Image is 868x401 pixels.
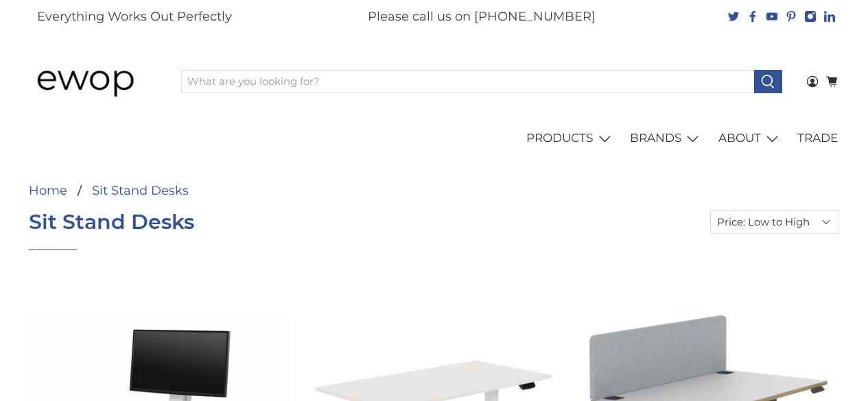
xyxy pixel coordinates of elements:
[790,119,846,158] a: TRADE
[710,119,790,158] a: ABOUT
[37,8,232,26] p: Everything Works Out Perfectly
[29,184,67,197] a: Home
[29,210,194,234] h1: Sit Stand Desks
[368,8,596,26] p: Please call us on [PHONE_NUMBER]
[29,184,345,197] nav: breadcrumbs
[622,119,711,158] a: BRANDS
[519,119,622,158] a: PRODUCTS
[23,119,846,158] nav: main navigation
[181,70,755,93] input: What are you looking for?
[92,184,189,197] a: Sit Stand Desks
